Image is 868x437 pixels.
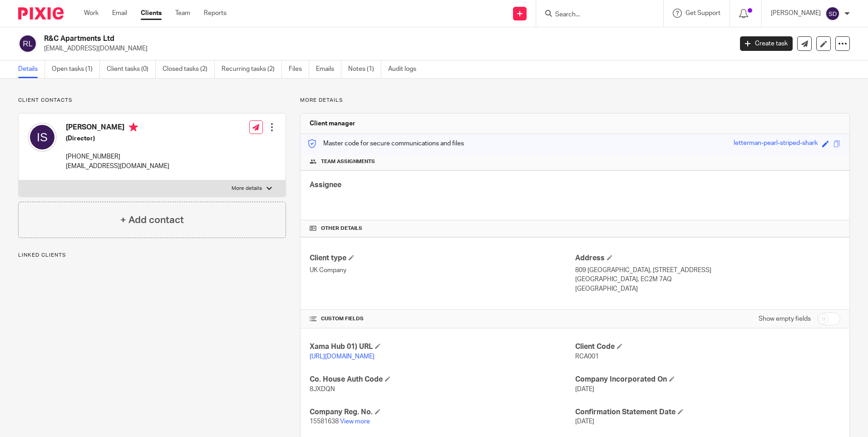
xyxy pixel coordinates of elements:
h4: CUSTOM FIELDS [310,315,575,323]
p: [PHONE_NUMBER] [66,152,169,161]
a: Closed tasks (2) [163,60,215,78]
a: [URL][DOMAIN_NAME] [310,353,375,360]
p: Linked clients [18,252,286,259]
p: Master code for secure communications and files [307,139,464,148]
h4: Company Incorporated On [575,375,840,384]
span: [DATE] [575,418,594,425]
span: Edit Company Reg. No. [375,409,380,414]
span: Edit Co. House Auth Code [385,376,390,382]
img: svg%3E [825,6,840,21]
a: View more [340,418,370,425]
a: Details [18,60,45,78]
span: 8JXDQN [310,386,335,392]
p: More details [300,97,850,104]
h4: Company Reg. No. [310,407,575,417]
img: svg%3E [28,123,57,152]
a: Email [112,9,127,18]
span: Edit Company Incorporated On [669,376,675,382]
h4: Co. House Auth Code [310,375,575,384]
a: Clients [141,9,162,18]
p: More details [232,185,262,192]
a: Reports [204,9,227,18]
a: Send new email [797,36,812,51]
a: Create task [740,36,793,51]
p: UK Company [310,266,575,275]
h4: Address [575,253,840,263]
a: Team [175,9,190,18]
a: Edit client [816,36,831,51]
div: letterman-pearl-striped-shark [734,139,818,149]
a: Files [289,60,309,78]
span: Other details [321,225,362,232]
h3: Client manager [310,119,355,128]
span: Edit code [822,140,829,147]
h4: Client type [310,253,575,263]
p: [GEOGRAPHIC_DATA] [575,284,840,293]
label: Show empty fields [759,314,811,323]
p: [GEOGRAPHIC_DATA], EC2M 7AQ [575,275,840,284]
a: Open tasks (1) [52,60,100,78]
span: Edit Client Code [617,343,622,349]
span: [DATE] [575,386,594,392]
h4: [PERSON_NAME] [66,123,169,134]
a: Recurring tasks (2) [222,60,282,78]
p: [PERSON_NAME] [771,9,821,18]
span: Team assignments [321,158,375,165]
h2: R&C Apartments Ltd [44,34,590,44]
a: Client tasks (0) [107,60,156,78]
span: Copy to clipboard [833,140,840,147]
span: Assignee [310,181,341,189]
a: Audit logs [388,60,423,78]
span: Change Client type [349,255,354,260]
span: 15581638 [310,418,339,425]
h4: Client Code [575,342,840,352]
h4: + Add contact [120,213,184,227]
img: svg%3E [18,34,37,53]
span: Edit Address [607,255,612,260]
span: Get Support [686,10,720,16]
h4: Xama Hub 01) URL [310,342,575,352]
input: Search [554,11,636,19]
span: RCA001 [575,353,599,360]
span: Edit Xama Hub 01) URL [375,343,380,349]
p: 809 [GEOGRAPHIC_DATA], [STREET_ADDRESS] [575,266,840,275]
a: Work [84,9,99,18]
h5: (Director) [66,134,169,143]
img: Pixie [18,7,64,20]
p: [EMAIL_ADDRESS][DOMAIN_NAME] [44,44,726,53]
p: [EMAIL_ADDRESS][DOMAIN_NAME] [66,162,169,171]
p: Client contacts [18,97,286,104]
a: Notes (1) [348,60,381,78]
a: Emails [316,60,341,78]
span: Edit Confirmation Statement Date [678,409,683,414]
h4: Confirmation Statement Date [575,407,840,417]
i: Primary [129,123,138,132]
